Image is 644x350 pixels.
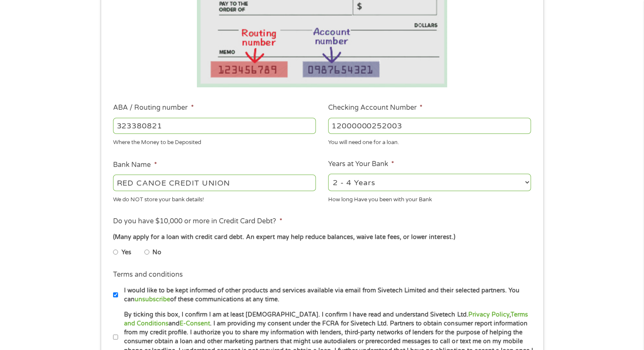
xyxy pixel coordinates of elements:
[328,160,394,169] label: Years at Your Bank
[122,248,131,257] label: Yes
[113,118,316,134] input: 263177916
[124,311,528,327] a: Terms and Conditions
[152,248,161,257] label: No
[113,217,282,226] label: Do you have $10,000 or more in Credit Card Debt?
[328,192,531,204] div: How long Have you been with your Bank
[328,136,531,147] div: You will need one for a loan.
[113,103,193,112] label: ABA / Routing number
[135,296,170,303] a: unsubscribe
[113,233,531,242] div: (Many apply for a loan with credit card debt. An expert may help reduce balances, waive late fees...
[113,192,316,204] div: We do NOT store your bank details!
[328,118,531,134] input: 345634636
[113,270,183,279] label: Terms and conditions
[180,320,210,327] a: E-Consent
[113,161,157,169] label: Bank Name
[468,311,509,318] a: Privacy Policy
[328,103,423,112] label: Checking Account Number
[118,286,533,304] label: I would like to be kept informed of other products and services available via email from Sivetech...
[113,136,316,147] div: Where the Money to be Deposited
